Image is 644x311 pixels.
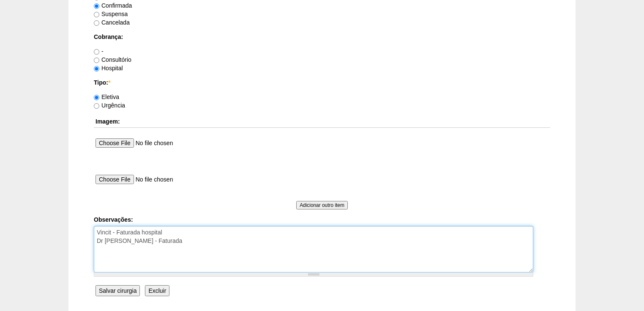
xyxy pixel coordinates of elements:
label: Cancelada [94,19,130,26]
input: Suspensa [94,12,99,17]
label: Urgência [94,102,125,109]
input: Urgência [94,103,99,109]
label: Cobrança: [94,33,550,41]
label: Tipo: [94,78,550,87]
label: - [94,48,104,55]
span: Este campo é obrigatório. [108,79,110,86]
label: Hospital [94,65,123,72]
input: Adicionar outro item [296,201,348,209]
input: Eletiva [94,95,99,100]
input: Excluir [145,285,169,296]
th: Imagem: [94,116,550,128]
input: Cancelada [94,20,99,26]
label: Confirmada [94,2,132,9]
label: Eletiva [94,94,119,100]
input: Confirmada [94,3,99,9]
textarea: Vincit - Faturada hospital Dr [PERSON_NAME] - Faturada [94,226,533,272]
label: Consultório [94,56,131,63]
input: Hospital [94,66,99,72]
label: Suspensa [94,11,128,17]
label: Observações: [94,215,550,224]
input: Consultório [94,58,99,63]
input: Salvar cirurgia [96,285,140,296]
input: - [94,49,99,55]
